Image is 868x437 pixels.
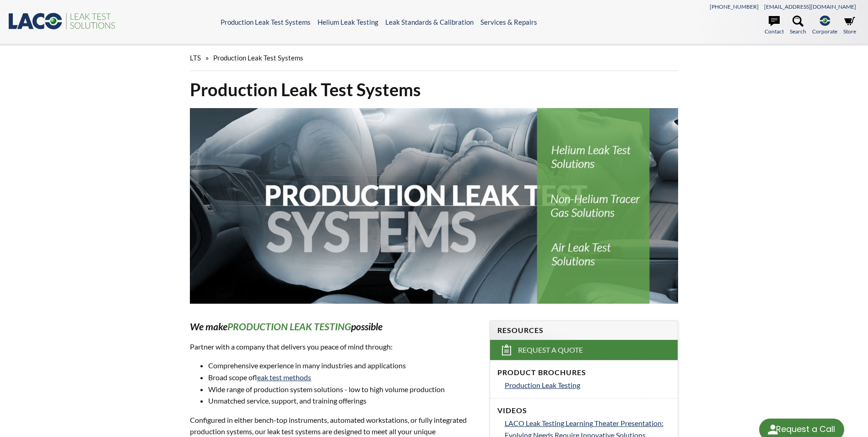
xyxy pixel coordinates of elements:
a: Contact [765,16,784,36]
a: [PHONE_NUMBER] [710,3,759,10]
span: Request a Quote [518,345,583,355]
a: Services & Repairs [480,18,537,26]
h1: Production Leak Test Systems [190,78,678,101]
li: Broad scope of [208,371,478,383]
li: Wide range of production system solutions - low to high volume production [208,383,478,395]
img: round button [766,422,780,437]
h4: Videos [497,406,670,415]
a: leak test methods [257,373,311,382]
img: Production Leak Test Systems header [190,108,678,304]
a: Production Leak Testing [505,379,670,391]
a: Store [843,16,856,36]
em: We make possible [190,321,383,333]
strong: PRODUCTION LEAK TESTING [227,321,351,333]
span: LTS [190,54,201,62]
h4: Resources [497,326,670,335]
a: Production Leak Test Systems [221,18,311,26]
p: Partner with a company that delivers you peace of mind through: [190,341,478,353]
a: Helium Leak Testing [318,18,378,26]
a: Search [790,16,806,36]
a: Request a Quote [490,340,678,360]
div: » [190,45,678,71]
li: Comprehensive experience in many industries and applications [208,360,478,371]
li: Unmatched service, support, and training offerings [208,395,478,407]
a: [EMAIL_ADDRESS][DOMAIN_NAME] [764,3,856,10]
span: Production Leak Testing [505,381,580,389]
h4: Product Brochures [497,368,670,377]
a: Leak Standards & Calibration [385,18,474,26]
span: Production Leak Test Systems [213,54,303,62]
span: Corporate [812,27,837,36]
